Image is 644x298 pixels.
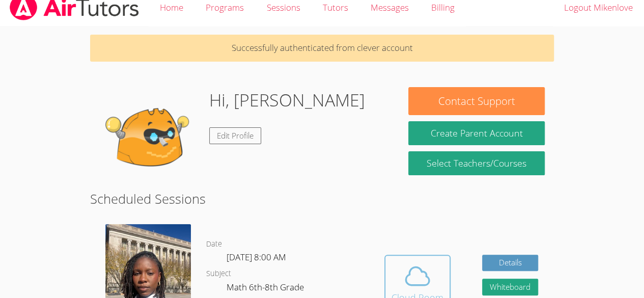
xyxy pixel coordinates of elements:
img: default.png [99,87,201,189]
a: Edit Profile [209,127,261,144]
span: Messages [371,2,409,13]
a: Details [482,255,538,272]
button: Create Parent Account [408,121,544,145]
h1: Hi, [PERSON_NAME] [209,87,365,113]
dt: Date [206,238,222,251]
p: Successfully authenticated from clever account [90,35,554,62]
span: [DATE] 8:00 AM [227,251,286,263]
button: Whiteboard [482,279,538,295]
dt: Subject [206,267,231,280]
dd: Math 6th-8th Grade [227,280,306,297]
h2: Scheduled Sessions [90,189,554,208]
a: Select Teachers/Courses [408,151,544,175]
button: Contact Support [408,87,544,115]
